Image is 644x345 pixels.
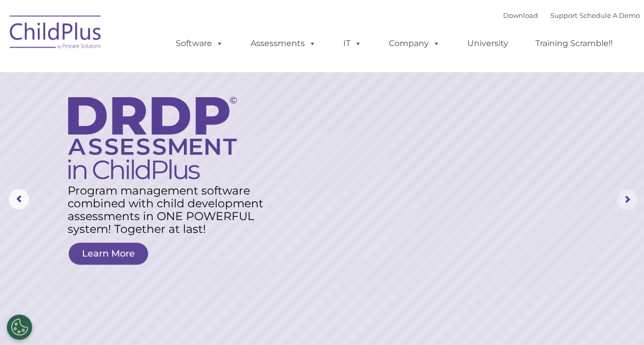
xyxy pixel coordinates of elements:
a: Training Scramble!! [525,33,623,54]
img: DRDP Assessment in ChildPlus [68,97,237,179]
img: ChildPlus by Procare Solutions [5,8,107,59]
span: Phone number [142,110,186,117]
a: Learn More [69,243,148,265]
a: IT [333,33,372,54]
span: Last name [142,68,174,75]
a: Schedule A Demo [579,11,640,19]
a: University [457,33,518,54]
a: Assessments [240,33,326,54]
a: Company [379,33,450,54]
button: Cookies Settings [7,314,32,340]
font: | [503,11,640,19]
a: Software [165,33,234,54]
a: Download [503,11,538,19]
rs-layer: Program management software combined with child development assessments in ONE POWERFUL system! T... [68,184,274,235]
a: Support [550,11,577,19]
